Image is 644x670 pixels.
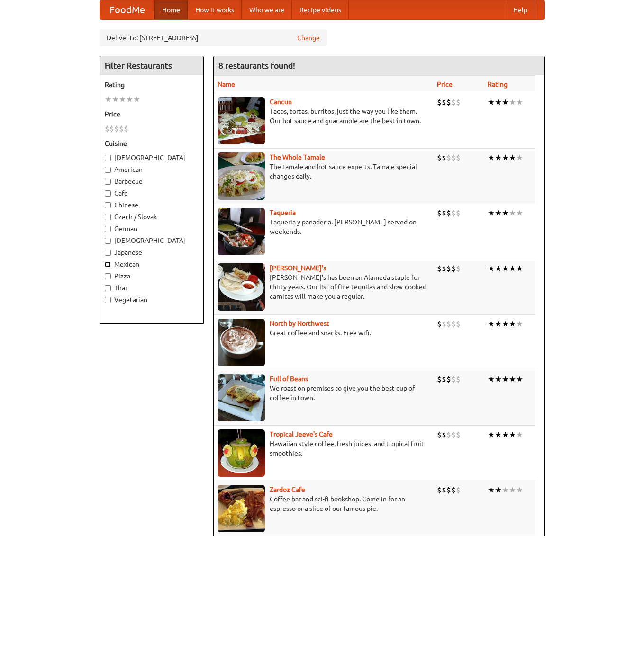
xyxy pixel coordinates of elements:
[456,374,461,384] li: $
[109,124,114,134] li: $
[442,152,446,163] li: $
[509,208,516,218] li: ★
[509,319,516,329] li: ★
[270,153,325,161] a: The Whole Tamale
[509,485,516,495] li: ★
[495,208,502,218] li: ★
[218,374,265,421] img: beans.jpg
[509,263,516,274] li: ★
[105,80,199,89] h5: Rating
[451,208,456,218] li: $
[502,319,509,329] li: ★
[502,374,509,384] li: ★
[442,485,446,495] li: $
[105,273,111,279] input: Pizza
[451,97,456,107] li: $
[437,97,442,107] li: $
[105,214,111,220] input: Czech / Slovak
[218,208,265,255] img: taqueria.jpg
[112,94,119,105] li: ★
[446,429,451,440] li: $
[446,97,451,107] li: $
[502,429,509,440] li: ★
[456,263,461,274] li: $
[442,208,446,218] li: $
[516,208,523,218] li: ★
[270,430,333,438] a: Tropical Jeeve's Cafe
[495,485,502,495] li: ★
[516,319,523,329] li: ★
[456,485,461,495] li: $
[509,97,516,107] li: ★
[451,429,456,440] li: $
[154,0,188,19] a: Home
[516,263,523,274] li: ★
[105,236,199,245] label: [DEMOGRAPHIC_DATA]
[218,152,265,200] img: wholetamale.jpg
[105,248,199,257] label: Japanese
[442,374,446,384] li: $
[446,485,451,495] li: $
[451,263,456,274] li: $
[114,124,119,134] li: $
[442,319,446,329] li: $
[218,319,265,366] img: north.jpg
[218,61,295,70] ng-pluralize: 8 restaurants found!
[105,155,111,161] input: [DEMOGRAPHIC_DATA]
[495,429,502,440] li: ★
[105,94,112,105] li: ★
[495,263,502,274] li: ★
[488,374,495,384] li: ★
[451,374,456,384] li: $
[437,263,442,274] li: $
[105,139,199,148] h5: Cuisine
[270,98,292,106] a: Cancun
[516,97,523,107] li: ★
[437,152,442,163] li: $
[446,152,451,163] li: $
[488,263,495,274] li: ★
[100,29,327,46] div: Deliver to: [STREET_ADDRESS]
[488,485,495,495] li: ★
[442,429,446,440] li: $
[488,429,495,440] li: ★
[456,208,461,218] li: $
[133,94,140,105] li: ★
[502,152,509,163] li: ★
[446,319,451,329] li: $
[456,97,461,107] li: $
[218,162,429,181] p: The tamale and hot sauce experts. Tamale special changes daily.
[105,167,111,173] input: American
[105,283,199,293] label: Thai
[218,273,429,301] p: [PERSON_NAME]'s has been an Alameda staple for thirty years. Our list of fine tequilas and slow-c...
[270,320,329,327] a: North by Northwest
[218,97,265,144] img: cancun.jpg
[105,259,199,269] label: Mexican
[270,486,305,493] a: Zardoz Cafe
[105,124,109,134] li: $
[105,179,111,185] input: Barbecue
[451,485,456,495] li: $
[242,0,292,19] a: Who we are
[218,263,265,311] img: pedros.jpg
[297,33,320,43] a: Change
[218,485,265,532] img: zardoz.jpg
[218,107,429,125] p: Tacos, tortas, burritos, just the way you like them. Our hot sauce and guacamole are the best in ...
[218,494,429,513] p: Coffee bar and sci-fi bookshop. Come in for an espresso or a slice of our famous pie.
[456,152,461,163] li: $
[516,374,523,384] li: ★
[105,250,111,256] input: Japanese
[270,375,308,383] a: Full of Beans
[437,80,453,88] a: Price
[516,152,523,163] li: ★
[100,56,203,75] h4: Filter Restaurants
[105,188,199,198] label: Cafe
[119,124,124,134] li: $
[442,97,446,107] li: $
[105,295,199,304] label: Vegetarian
[488,208,495,218] li: ★
[506,0,535,19] a: Help
[270,209,296,216] a: Taqueria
